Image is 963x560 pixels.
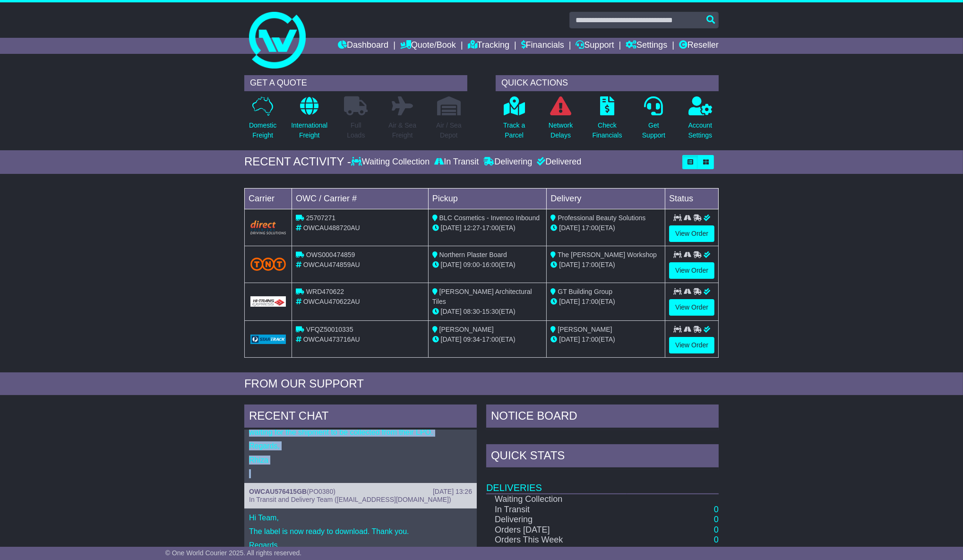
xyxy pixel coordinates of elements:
[388,121,416,140] p: Air & Sea Freight
[439,326,494,333] span: [PERSON_NAME]
[486,545,627,556] td: Orders This Month
[548,96,573,146] a: NetworkDelays
[249,456,472,465] p: Rhiza
[582,261,598,268] span: 17:00
[558,251,657,258] span: The [PERSON_NAME] Workshop
[432,223,543,233] div: - (ETA)
[245,188,292,209] td: Carrier
[550,335,661,345] div: (ETA)
[576,38,614,54] a: Support
[244,75,467,91] div: GET A QUOTE
[464,336,480,343] span: 09:34
[249,541,472,550] p: Regards,
[482,308,499,315] span: 15:30
[679,38,719,54] a: Reseller
[714,535,719,544] a: 0
[292,188,429,209] td: OWC / Carrier #
[468,38,509,54] a: Tracking
[559,298,580,305] span: [DATE]
[250,220,286,234] img: Direct.png
[249,121,276,140] p: Domestic Freight
[626,38,667,54] a: Settings
[496,75,719,91] div: QUICK ACTIONS
[400,38,456,54] a: Quote/Book
[669,299,714,316] a: View Order
[486,515,627,525] td: Delivering
[669,262,714,279] a: View Order
[486,535,627,545] td: Orders This Week
[688,96,713,146] a: AccountSettings
[550,223,661,233] div: (ETA)
[464,308,480,315] span: 08:30
[303,224,360,232] span: OWCAU488720AU
[486,470,719,494] td: Deliveries
[547,188,665,209] td: Delivery
[306,326,353,333] span: VFQZ50010335
[582,336,598,343] span: 17:00
[714,525,719,534] a: 0
[249,527,472,536] p: The label is now ready to download. Thank you.
[303,336,360,343] span: OWCAU473716AU
[521,38,564,54] a: Financials
[482,261,499,268] span: 16:00
[306,251,355,258] span: OWS000474859
[291,121,327,140] p: International Freight
[303,261,360,268] span: OWCAU474859AU
[486,444,719,470] div: Quick Stats
[439,251,507,258] span: Northern Plaster Board
[250,335,286,344] img: GetCarrierServiceLogo
[714,505,719,514] a: 0
[503,96,525,146] a: Track aParcel
[714,545,719,555] a: 0
[559,261,580,268] span: [DATE]
[550,297,661,307] div: (ETA)
[482,336,499,343] span: 17:00
[486,525,627,535] td: Orders [DATE]
[486,494,627,505] td: Waiting Collection
[642,96,666,146] a: GetSupport
[464,224,480,232] span: 12:27
[582,224,598,232] span: 17:00
[249,496,451,503] span: In Transit and Delivery Team ([EMAIL_ADDRESS][DOMAIN_NAME])
[249,488,472,496] div: ( )
[436,121,462,140] p: Air / Sea Depot
[481,157,534,167] div: Delivering
[441,261,462,268] span: [DATE]
[344,121,368,140] p: Full Loads
[503,121,525,140] p: Track a Parcel
[714,515,719,524] a: 0
[534,157,581,167] div: Delivered
[486,405,719,430] div: NOTICE BOARD
[432,288,532,305] span: [PERSON_NAME] Architectural Tiles
[291,96,328,146] a: InternationalFreight
[338,38,388,54] a: Dashboard
[433,488,472,496] div: [DATE] 13:26
[244,405,477,430] div: RECENT CHAT
[249,441,472,450] p: Regards,
[306,288,344,295] span: WRD470622
[593,121,622,140] p: Check Financials
[592,96,623,146] a: CheckFinancials
[558,214,645,222] span: Professional Beauty Solutions
[669,337,714,353] a: View Order
[306,214,335,222] span: 25707271
[486,505,627,515] td: In Transit
[642,121,665,140] p: Get Support
[244,377,719,391] div: FROM OUR SUPPORT
[549,121,573,140] p: Network Delays
[482,224,499,232] span: 17:00
[558,288,612,295] span: GT Building Group
[244,155,351,169] div: RECENT ACTIVITY -
[439,214,540,222] span: BLC Cosmetics - Invenco Inbound
[441,308,462,315] span: [DATE]
[428,188,547,209] td: Pickup
[441,224,462,232] span: [DATE]
[309,488,333,495] span: PO0380
[559,336,580,343] span: [DATE]
[250,258,286,270] img: TNT_Domestic.png
[669,225,714,242] a: View Order
[432,260,543,270] div: - (ETA)
[550,260,661,270] div: (ETA)
[432,157,481,167] div: In Transit
[582,298,598,305] span: 17:00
